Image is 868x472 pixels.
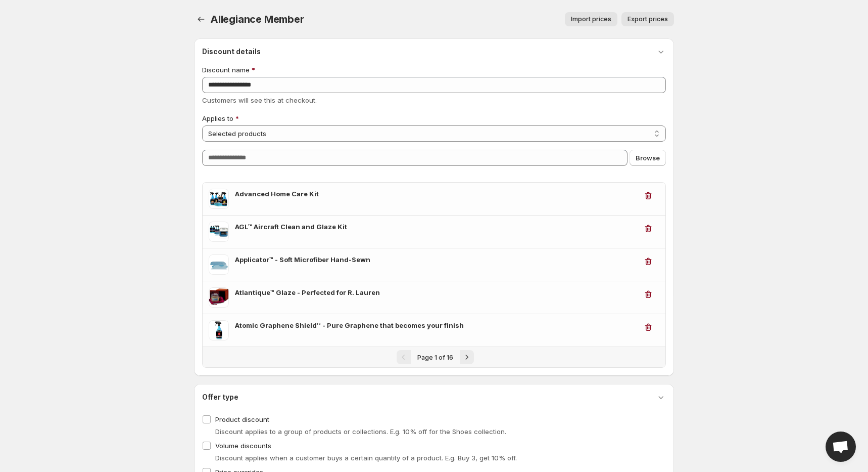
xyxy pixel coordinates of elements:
h3: Discount details [202,47,261,57]
button: Next [460,350,474,364]
span: Volume discounts [215,442,271,450]
span: Discount applies when a customer buys a certain quantity of a product. E.g. Buy 3, get 10% off. [215,454,517,462]
span: Page 1 of 16 [417,354,453,361]
span: Applies to [202,114,233,122]
span: Customers will see this at checkout. [202,96,317,104]
h3: Atomic Graphene Shield™ - Pure Graphene that becomes your finish [235,320,637,330]
span: Export prices [628,15,668,23]
span: Allegiance Member [210,13,304,25]
button: Import prices [565,12,617,26]
button: Export prices [621,12,674,26]
h3: Offer type [202,392,238,402]
h3: AGL™ Aircraft Clean and Glaze Kit [235,222,637,232]
span: Product discount [215,415,269,423]
span: Browse [636,153,660,163]
nav: Pagination [203,347,665,367]
h3: Applicator™ - Soft Microfiber Hand-Sewn [235,254,637,265]
span: Discount name [202,66,250,74]
span: Import prices [571,15,611,23]
span: Discount applies to a group of products or collections. E.g. 10% off for the Shoes collection. [215,427,506,436]
div: Open chat [826,432,856,462]
h3: Advanced Home Care Kit [235,189,637,199]
h3: Atlantique™ Glaze - Perfected for R. Lauren [235,287,637,297]
button: Browse [630,150,666,166]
